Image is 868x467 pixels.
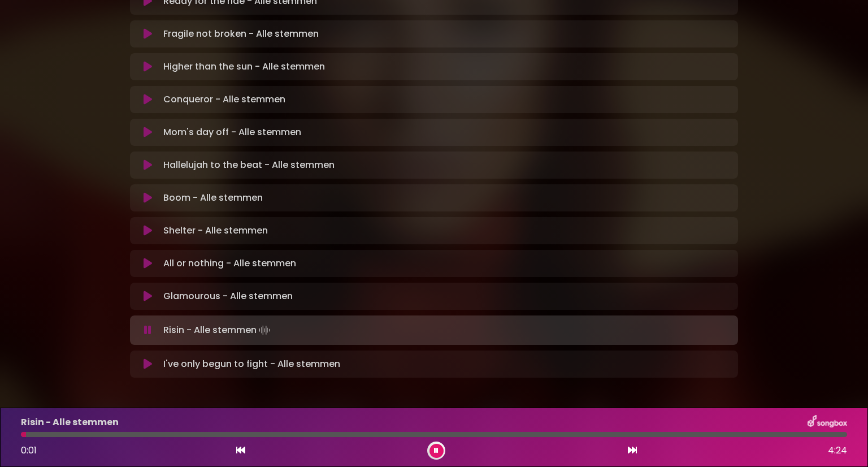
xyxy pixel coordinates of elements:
p: Conqueror - Alle stemmen [163,93,285,106]
p: All or nothing - Alle stemmen [163,257,296,270]
p: Hallelujah to the beat - Alle stemmen [163,158,335,172]
p: Fragile not broken - Alle stemmen [163,27,319,41]
p: Shelter - Alle stemmen [163,224,268,237]
p: Risin - Alle stemmen [21,416,119,429]
p: Mom's day off - Alle stemmen [163,126,301,139]
p: Risin - Alle stemmen [163,322,272,338]
p: I've only begun to fight - Alle stemmen [163,357,340,371]
p: Boom - Alle stemmen [163,191,263,205]
p: Higher than the sun - Alle stemmen [163,60,325,73]
img: songbox-logo-white.png [808,415,847,430]
img: waveform4.gif [257,322,272,338]
p: Glamourous - Alle stemmen [163,289,293,303]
